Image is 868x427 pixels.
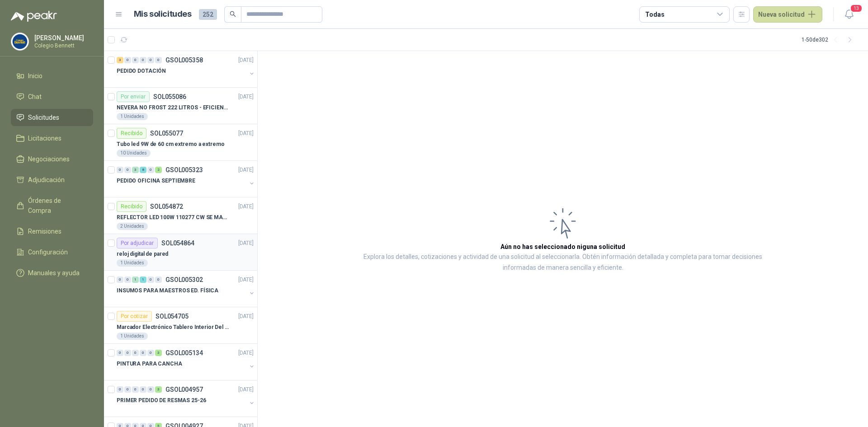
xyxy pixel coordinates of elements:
[124,277,131,283] div: 0
[140,167,146,173] div: 8
[28,268,80,278] span: Manuales y ayuda
[28,247,68,257] span: Configuración
[11,67,93,84] a: Inicio
[238,385,254,394] p: [DATE]
[117,140,224,149] p: Tubo led 9W de 60 cm extremo a extremo
[11,109,93,126] a: Solicitudes
[238,239,254,248] p: [DATE]
[117,384,255,413] a: 0 0 0 0 0 3 GSOL004957[DATE] PRIMER PEDIDO DE RESMAS 25-26
[117,55,255,84] a: 3 0 0 0 0 0 GSOL005358[DATE] PEDIDO DOTACIÓN
[11,171,93,188] a: Adjudicación
[140,386,146,393] div: 0
[147,277,154,283] div: 0
[147,57,154,63] div: 0
[117,91,150,102] div: Por enviar
[140,57,146,63] div: 0
[238,93,254,101] p: [DATE]
[117,67,166,75] p: PEDIDO DOTACIÓN
[28,196,85,216] span: Órdenes de Compra
[117,238,158,249] div: Por adjudicar
[28,226,61,236] span: Remisiones
[11,192,93,219] a: Órdenes de Compra
[155,57,162,63] div: 0
[500,242,625,252] h3: Aún no has seleccionado niguna solicitud
[117,213,229,222] p: REFLECTOR LED 100W 110277 CW SE MARCA: PILA BY PHILIPS
[153,94,186,100] p: SOL055086
[117,333,148,340] div: 1 Unidades
[104,234,257,271] a: Por adjudicarSOL054864[DATE] reloj digital de pared1 Unidades
[147,167,154,173] div: 0
[117,113,148,120] div: 1 Unidades
[802,33,857,47] div: 1 - 50 de 302
[132,386,139,393] div: 0
[28,133,61,143] span: Licitaciones
[124,57,131,63] div: 0
[165,167,203,173] p: GSOL005323
[117,286,218,295] p: INSUMOS PARA MAESTROS ED. FÍSICA
[11,130,93,147] a: Licitaciones
[140,350,146,356] div: 0
[11,264,93,282] a: Manuales y ayuda
[841,6,857,23] button: 13
[150,130,183,136] p: SOL055077
[28,92,42,102] span: Chat
[117,386,123,393] div: 0
[238,202,254,211] p: [DATE]
[155,167,162,173] div: 2
[348,252,778,273] p: Explora los detalles, cotizaciones y actividad de una solicitud al seleccionarla. Obtén informaci...
[161,240,194,246] p: SOL054864
[117,250,168,258] p: reloj digital de pared
[34,43,91,48] p: Colegio Bennett
[238,312,254,321] p: [DATE]
[11,150,93,168] a: Negociaciones
[117,350,123,356] div: 0
[104,88,257,124] a: Por enviarSOL055086[DATE] NEVERA NO FROST 222 LITROS - EFICIENCIA ENERGETICA A1 Unidades
[165,386,203,393] p: GSOL004957
[124,350,131,356] div: 0
[117,57,123,63] div: 3
[117,360,182,368] p: PINTURA PARA CANCHA
[117,223,148,230] div: 2 Unidades
[150,203,183,210] p: SOL054872
[238,56,254,65] p: [DATE]
[117,277,123,283] div: 0
[134,8,192,21] h1: Mis solicitudes
[238,166,254,174] p: [DATE]
[238,276,254,284] p: [DATE]
[199,9,217,20] span: 252
[238,349,254,357] p: [DATE]
[11,88,93,105] a: Chat
[132,277,139,283] div: 1
[117,311,152,322] div: Por cotizar
[11,33,28,50] img: Company Logo
[124,386,131,393] div: 0
[117,167,123,173] div: 0
[155,350,162,356] div: 3
[155,277,162,283] div: 0
[117,103,229,112] p: NEVERA NO FROST 222 LITROS - EFICIENCIA ENERGETICA A
[147,350,154,356] div: 0
[147,386,154,393] div: 0
[165,350,203,356] p: GSOL005134
[34,35,91,41] p: [PERSON_NAME]
[132,350,139,356] div: 0
[28,71,42,81] span: Inicio
[28,175,65,185] span: Adjudicación
[156,313,189,319] p: SOL054705
[104,307,257,344] a: Por cotizarSOL054705[DATE] Marcador Electrónico Tablero Interior Del Día Del Juego Para Luchar, E...
[645,9,664,19] div: Todas
[132,57,139,63] div: 0
[132,167,139,173] div: 3
[117,177,195,185] p: PEDIDO OFICINA SEPTIEMBRE
[117,164,255,193] a: 0 0 3 8 0 2 GSOL005323[DATE] PEDIDO OFICINA SEPTIEMBRE
[230,11,236,17] span: search
[117,347,255,376] a: 0 0 0 0 0 3 GSOL005134[DATE] PINTURA PARA CANCHA
[753,6,822,23] button: Nueva solicitud
[117,396,206,405] p: PRIMER PEDIDO DE RESMAS 25-26
[117,150,151,157] div: 10 Unidades
[104,197,257,234] a: RecibidoSOL054872[DATE] REFLECTOR LED 100W 110277 CW SE MARCA: PILA BY PHILIPS2 Unidades
[11,223,93,240] a: Remisiones
[117,274,255,303] a: 0 0 1 1 0 0 GSOL005302[DATE] INSUMOS PARA MAESTROS ED. FÍSICA
[140,277,146,283] div: 1
[155,386,162,393] div: 3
